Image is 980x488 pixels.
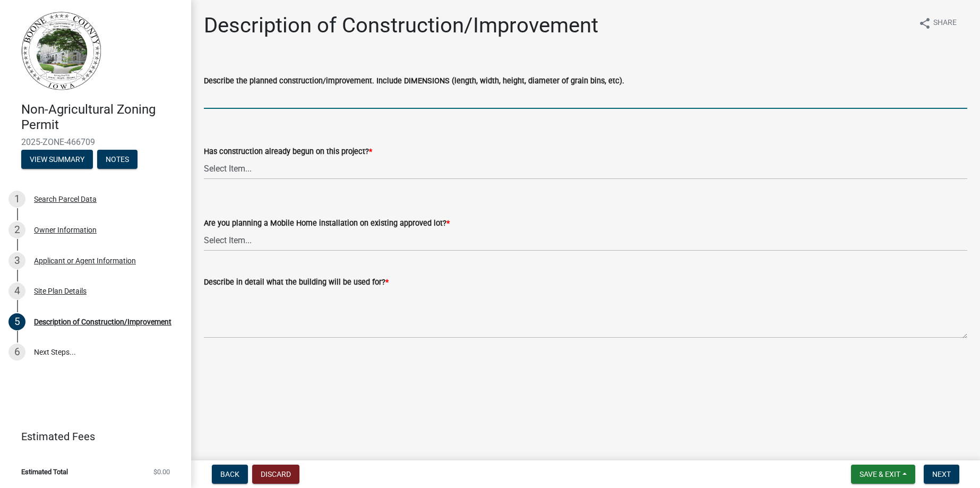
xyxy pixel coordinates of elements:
[204,220,450,227] label: Are you planning a Mobile Home installation on existing approved lot?
[34,287,87,295] div: Site Plan Details
[8,426,174,447] a: Estimated Fees
[21,150,93,169] button: View Summary
[153,468,170,475] span: $0.00
[204,279,389,286] label: Describe in detail what the building will be used for?
[212,465,248,484] button: Back
[21,11,102,91] img: Boone County, Iowa
[859,470,900,478] span: Save & Exit
[21,137,170,147] span: 2025-ZONE-466709
[220,470,239,478] span: Back
[21,468,68,475] span: Estimated Total
[8,221,25,238] div: 2
[97,150,137,169] button: Notes
[21,102,183,133] h4: Non-Agricultural Zoning Permit
[34,318,171,326] div: Description of Construction/Improvement
[204,148,372,156] label: Has construction already begun on this project?
[8,191,25,208] div: 1
[21,156,93,164] wm-modal-confirm: Summary
[34,226,97,234] div: Owner Information
[910,13,965,33] button: shareShare
[918,17,931,30] i: share
[924,465,959,484] button: Next
[204,78,624,85] label: Describe the planned construction/improvement. Include DIMENSIONS (length, width, height, diamete...
[933,17,957,30] span: Share
[97,156,137,164] wm-modal-confirm: Notes
[204,13,598,38] h1: Description of Construction/Improvement
[34,195,97,203] div: Search Parcel Data
[8,344,25,361] div: 6
[851,465,915,484] button: Save & Exit
[34,257,136,264] div: Applicant or Agent Information
[8,282,25,299] div: 4
[932,470,951,478] span: Next
[252,465,299,484] button: Discard
[8,313,25,330] div: 5
[8,252,25,269] div: 3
